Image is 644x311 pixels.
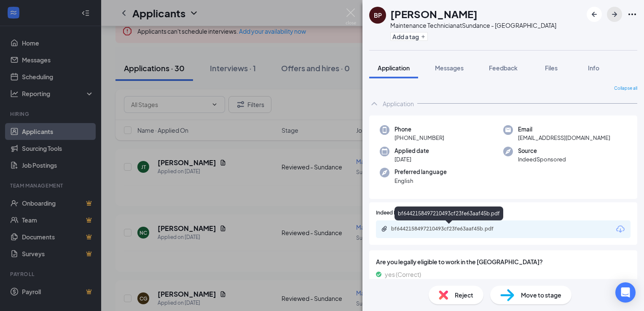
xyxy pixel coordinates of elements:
[521,290,561,300] span: Move to stage
[518,147,566,155] span: Source
[588,64,599,72] span: Info
[391,225,509,232] div: bf6442158497210493cf23fe63aaf45b.pdf
[545,64,558,72] span: Files
[394,125,444,134] span: Phone
[394,134,444,142] span: [PHONE_NUMBER]
[376,257,631,266] span: Are you legally eligible to work in the [GEOGRAPHIC_DATA]?
[518,134,610,142] span: [EMAIL_ADDRESS][DOMAIN_NAME]
[518,125,610,134] span: Email
[394,155,429,164] span: [DATE]
[374,11,382,19] div: BP
[394,206,503,220] div: bf6442158497210493cf23fe63aaf45b.pdf
[615,224,625,234] svg: Download
[378,64,410,72] span: Application
[615,282,636,303] div: Open Intercom Messenger
[589,9,599,19] svg: ArrowLeftNew
[614,85,637,92] span: Collapse all
[607,7,622,22] button: ArrowRight
[394,168,447,176] span: Preferred language
[390,7,478,21] h1: [PERSON_NAME]
[394,147,429,155] span: Applied date
[385,270,421,279] span: yes (Correct)
[518,155,566,164] span: IndeedSponsored
[383,99,414,108] div: Application
[390,21,556,29] div: Maintenance Technician at Sundance - [GEOGRAPHIC_DATA]
[489,64,518,72] span: Feedback
[369,99,379,109] svg: ChevronUp
[381,225,518,233] a: Paperclipbf6442158497210493cf23fe63aaf45b.pdf
[455,290,473,300] span: Reject
[609,9,620,19] svg: ArrowRight
[627,9,637,19] svg: Ellipses
[390,32,428,41] button: PlusAdd a tag
[381,225,388,232] svg: Paperclip
[421,34,426,39] svg: Plus
[394,177,447,185] span: English
[435,64,464,72] span: Messages
[376,209,413,217] span: Indeed Resume
[587,7,602,22] button: ArrowLeftNew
